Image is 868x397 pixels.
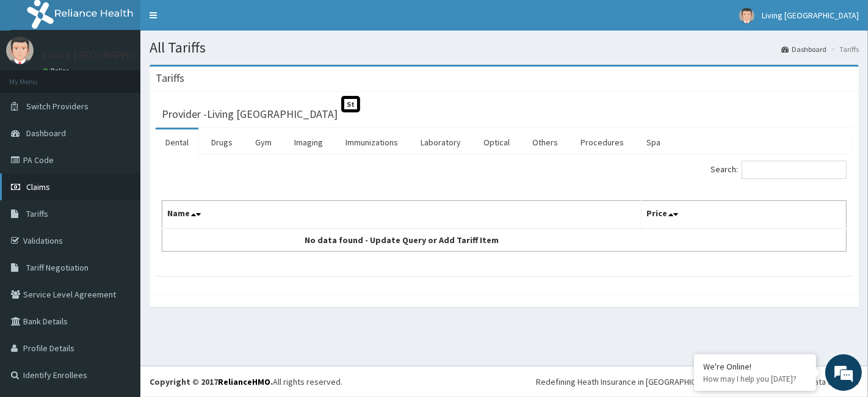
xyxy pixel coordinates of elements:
a: RelianceHMO [218,376,270,387]
th: Price [641,201,846,229]
span: Switch Providers [26,101,89,112]
span: Tariffs [26,208,48,219]
p: How may I help you today? [703,374,807,384]
a: Drugs [201,129,242,155]
strong: Copyright © 2017 . [150,376,273,387]
div: Chat with us now [63,68,205,84]
a: Others [523,129,568,155]
input: Search: [742,161,847,179]
span: Living [GEOGRAPHIC_DATA] [762,10,859,21]
span: Dashboard [26,128,66,139]
a: Dental [156,129,198,155]
span: St [341,96,360,112]
span: Tariff Negotiation [26,262,89,273]
textarea: Type your message and hit 'Enter' [6,266,233,309]
td: No data found - Update Query or Add Tariff Item [162,228,642,252]
h3: Tariffs [156,73,184,84]
p: Living [GEOGRAPHIC_DATA] [43,49,174,60]
a: Procedures [571,129,634,155]
div: We're Online! [703,361,807,372]
h3: Provider - Living [GEOGRAPHIC_DATA] [162,109,338,120]
img: d_794563401_company_1708531726252_794563401 [23,61,49,92]
div: Minimize live chat window [200,6,230,35]
a: Online [43,67,72,75]
span: Claims [26,181,50,192]
li: Tariffs [828,44,859,54]
a: Gym [245,129,281,155]
a: Imaging [284,129,333,155]
img: User Image [739,8,754,23]
span: We're online! [71,120,168,244]
footer: All rights reserved. [140,366,868,397]
label: Search: [711,161,847,179]
img: User Image [6,37,34,64]
a: Dashboard [781,44,826,54]
a: Laboratory [411,129,471,155]
a: Optical [474,129,519,155]
div: Redefining Heath Insurance in [GEOGRAPHIC_DATA] using Telemedicine and Data Science! [536,376,859,388]
h1: All Tariffs [150,40,859,56]
a: Immunizations [336,129,408,155]
th: Name [162,201,642,229]
a: Spa [637,129,670,155]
